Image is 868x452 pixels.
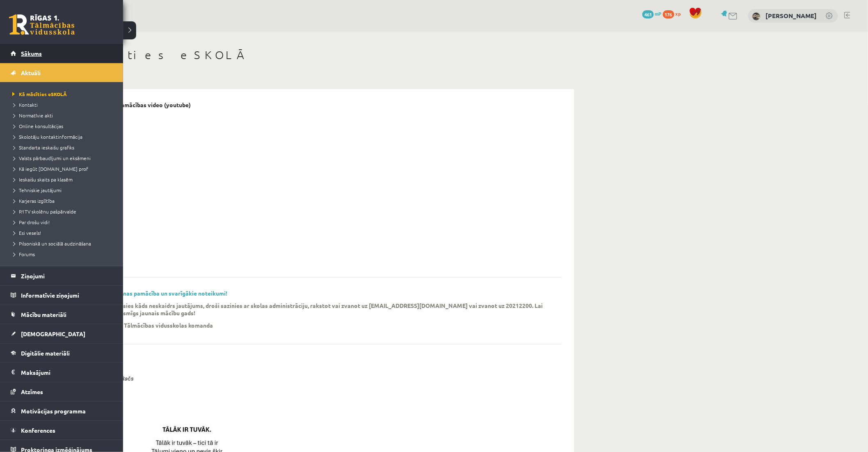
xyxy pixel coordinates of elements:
[10,218,115,226] a: Par drošu vidi!
[10,240,91,247] span: Pilsoniskā un sociālā audzināšana
[10,90,115,98] a: Kā mācīties eSKOLĀ
[10,240,115,247] a: Pilsoniskā un sociālā audzināšana
[10,101,38,108] span: Kontakti
[21,427,55,434] span: Konferences
[10,123,63,129] span: Online konsultācijas
[21,388,43,395] span: Atzīmes
[10,176,73,183] span: Ieskaišu skaits pa klasēm
[10,165,88,172] span: Kā iegūt [DOMAIN_NAME] prof
[62,101,191,108] p: eSKOLAS lietošanas pamācības video (youtube)
[10,187,62,193] span: Tehniskie jautājumi
[10,154,115,162] a: Valsts pārbaudījumi un eksāmeni
[655,10,662,17] span: mP
[10,144,115,151] a: Standarta ieskaišu grafiks
[62,302,550,317] p: Ja mācību procesā radīsies kāds neskaidrs jautājums, droši sazinies ar skolas administrāciju, rak...
[10,197,115,204] a: Karjeras izglītība
[10,133,82,140] span: Skolotāju kontaktinformācija
[11,63,113,82] a: Aktuāli
[10,197,55,204] span: Karjeras izglītība
[752,12,761,21] img: Toms Jakseboga
[11,305,113,324] a: Mācību materiāli
[10,251,35,257] span: Forums
[11,402,113,420] a: Motivācijas programma
[663,10,685,17] a: 176 xp
[10,144,74,151] span: Standarta ieskaišu grafiks
[21,311,66,318] span: Mācību materiāli
[21,69,41,76] span: Aktuāli
[10,208,76,215] span: R1TV skolēnu pašpārvalde
[49,48,574,62] h1: Kā mācīties eSKOLĀ
[21,330,85,337] span: [DEMOGRAPHIC_DATA]
[10,229,115,236] a: Esi vesels!
[10,101,115,108] a: Kontakti
[10,112,53,119] span: Normatīvie akti
[11,344,113,363] a: Digitālie materiāli
[11,363,113,382] a: Maksājumi
[21,50,42,57] span: Sākums
[9,14,75,35] a: Rīgas 1. Tālmācības vidusskola
[11,286,113,305] a: Informatīvie ziņojumi
[10,122,115,130] a: Online konsultācijas
[10,250,115,258] a: Forums
[62,289,227,297] a: R1TV eSKOLAS lietošanas pamācība un svarīgākie noteikumi!
[10,133,115,140] a: Skolotāju kontaktinformācija
[10,165,115,172] a: Kā iegūt [DOMAIN_NAME] prof
[676,10,681,17] span: xp
[663,10,674,18] span: 176
[21,407,86,415] span: Motivācijas programma
[10,229,41,236] span: Esi vesels!
[10,186,115,194] a: Tehniskie jautājumi
[10,176,115,183] a: Ieskaišu skaits pa klasēm
[11,266,113,285] a: Ziņojumi
[11,421,113,440] a: Konferences
[21,349,70,357] span: Digitālie materiāli
[11,44,113,63] a: Sākums
[11,324,113,343] a: [DEMOGRAPHIC_DATA]
[766,11,817,20] a: [PERSON_NAME]
[10,91,67,97] span: Kā mācīties eSKOLĀ
[102,321,213,329] p: Rīgas 1. Tālmācības vidusskolas komanda
[642,10,662,17] a: 461 mP
[21,266,113,285] legend: Ziņojumi
[642,10,654,18] span: 461
[10,112,115,119] a: Normatīvie akti
[21,363,113,382] legend: Maksājumi
[10,219,50,225] span: Par drošu vidi!
[21,286,113,305] legend: Informatīvie ziņojumi
[11,382,113,401] a: Atzīmes
[10,208,115,215] a: R1TV skolēnu pašpārvalde
[10,155,91,161] span: Valsts pārbaudījumi un eksāmeni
